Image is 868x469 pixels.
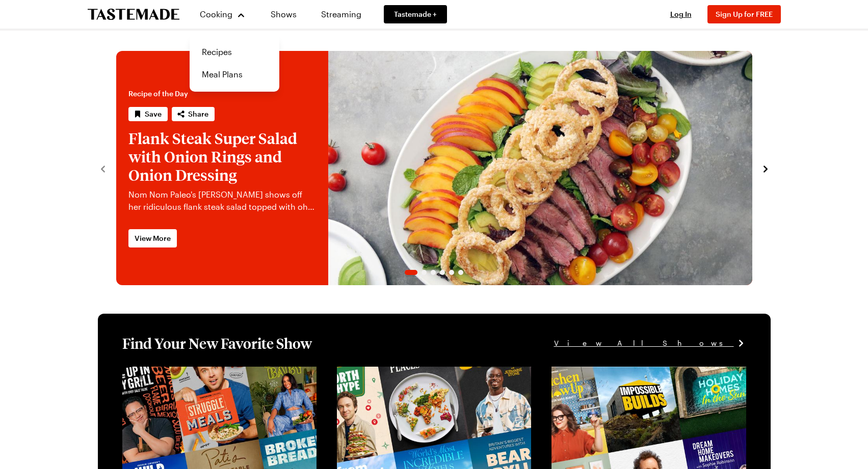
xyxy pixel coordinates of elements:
[98,162,108,174] button: navigate to previous item
[551,368,691,377] a: View full content for [object Object]
[384,5,447,23] a: Tastemade +
[422,270,427,275] span: Go to slide 2
[128,229,177,247] a: View More
[196,41,273,63] a: Recipes
[145,109,162,119] span: Save
[188,109,208,119] span: Share
[122,334,312,352] h1: Find Your New Favorite Show
[337,368,476,377] a: View full content for [object Object]
[88,9,179,20] a: To Tastemade Home Page
[554,338,746,349] a: View All Shows
[116,51,752,285] div: 1 / 6
[200,9,232,19] span: Cooking
[707,5,781,23] button: Sign Up for FREE
[122,368,261,377] a: View full content for [object Object]
[128,107,168,121] button: Save recipe
[190,35,279,92] div: Cooking
[196,63,273,86] a: Meal Plans
[661,9,701,19] button: Log In
[431,270,436,275] span: Go to slide 3
[172,107,215,121] button: Share
[760,162,771,174] button: navigate to next item
[554,338,734,349] span: View All Shows
[135,233,171,243] span: View More
[670,10,692,18] span: Log In
[405,270,417,275] span: Go to slide 1
[458,270,463,275] span: Go to slide 6
[449,270,454,275] span: Go to slide 5
[440,270,445,275] span: Go to slide 4
[200,2,246,26] button: Cooking
[394,9,437,19] span: Tastemade +
[716,10,773,18] span: Sign Up for FREE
